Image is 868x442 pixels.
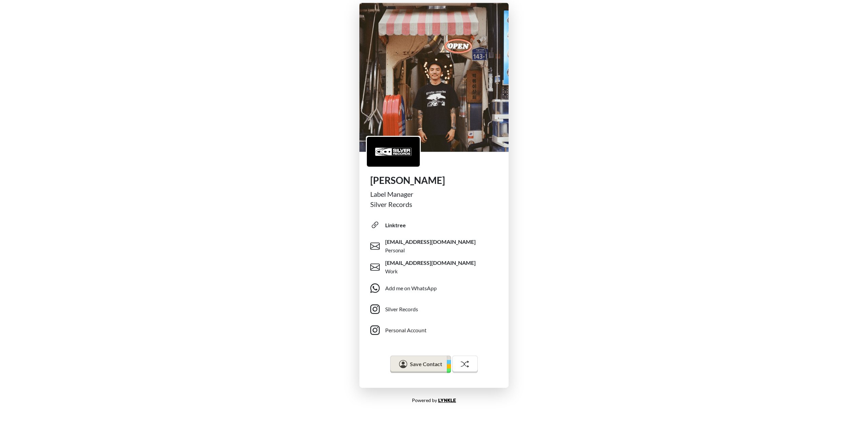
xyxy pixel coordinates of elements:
button: Save Contact [390,356,451,373]
div: Work [385,268,398,275]
a: Linktree [370,215,503,236]
img: logo [367,137,420,167]
a: [EMAIL_ADDRESS][DOMAIN_NAME]Work [370,257,503,278]
div: Personal Account [385,326,427,334]
a: [EMAIL_ADDRESS][DOMAIN_NAME]Personal [370,236,503,257]
div: Linktree [385,221,406,229]
div: Add me on WhatsApp [385,284,437,292]
a: Add me on WhatsApp [370,278,503,299]
span: [EMAIL_ADDRESS][DOMAIN_NAME] [385,259,476,267]
img: profile picture [359,3,509,152]
div: Silver Records [385,305,418,313]
span: [EMAIL_ADDRESS][DOMAIN_NAME] [385,238,476,246]
div: Personal [385,247,405,254]
a: Silver Records [370,299,503,320]
small: Powered by [412,397,456,403]
h1: [PERSON_NAME] [370,175,498,186]
a: Personal Account [370,320,503,341]
span: Save Contact [410,361,442,367]
div: Label Manager [370,189,498,199]
div: Silver Records [370,199,498,209]
a: Lynkle [438,398,456,403]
